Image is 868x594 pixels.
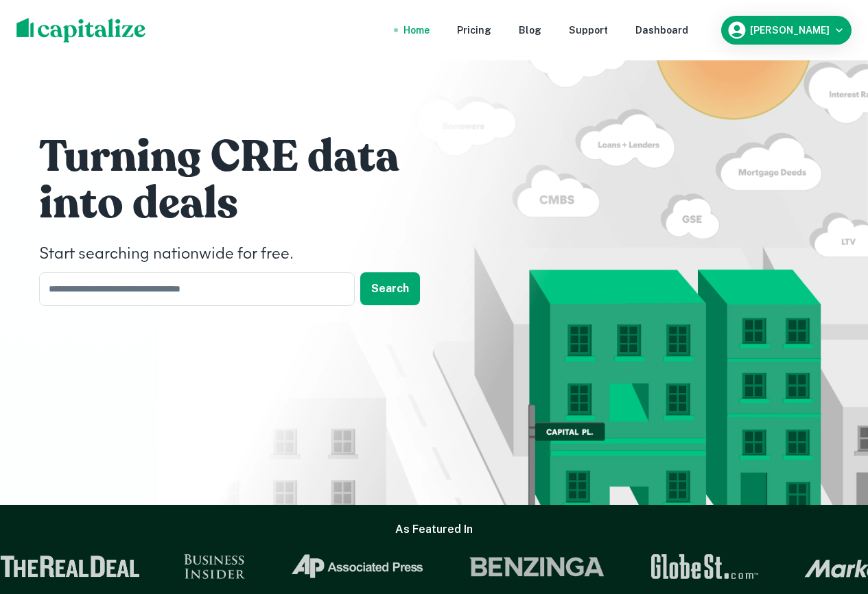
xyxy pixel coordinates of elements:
a: Home [403,23,430,38]
h1: into deals [39,176,451,231]
img: GlobeSt [648,554,760,579]
h1: Turning CRE data [39,130,451,185]
img: Associated Press [289,554,424,579]
h6: [PERSON_NAME] [750,25,830,35]
img: capitalize-logo.png [16,18,146,43]
a: Pricing [457,23,491,38]
button: [PERSON_NAME] [721,16,852,45]
h4: Start searching nationwide for free. [39,242,451,267]
iframe: Chat Widget [799,484,868,550]
a: Dashboard [635,23,688,38]
img: Benzinga [467,554,605,579]
a: Support [569,23,608,38]
a: Blog [519,23,541,38]
button: Search [360,272,420,305]
h6: As Featured In [395,521,473,538]
img: Business Insider [183,554,245,579]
